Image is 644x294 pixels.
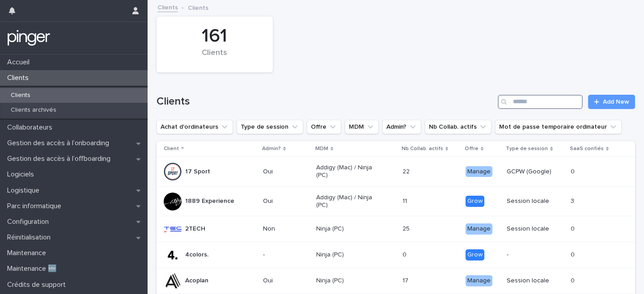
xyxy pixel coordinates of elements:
p: Nb Collab. actifs [402,144,443,154]
p: 22 [402,166,411,176]
p: Offre [465,144,479,154]
button: Achat d'ordinateurs [157,120,233,134]
p: Clients [4,74,36,82]
p: Gestion des accès à l’onboarding [4,139,116,147]
span: Add New [603,99,629,105]
p: Parc informatique [4,202,68,210]
p: - [263,251,309,259]
div: Clients [172,48,258,67]
p: Clients [4,92,38,99]
div: Grow [466,196,484,207]
p: 1889 Experience [185,197,234,205]
div: Manage [466,275,492,286]
tr: 4colors.-Ninja (PC)00 Grow-00 [157,242,635,268]
p: Ninja (PC) [316,277,380,285]
div: 161 [172,25,258,47]
a: Add New [588,95,635,109]
p: Maintenance [4,249,53,257]
input: Search [498,95,583,109]
div: Manage [466,166,492,177]
p: Client [164,144,179,154]
a: Clients [157,2,178,12]
p: 2TECH [185,225,205,233]
h1: Clients [157,95,494,108]
p: Addigy (Mac) / Ninja (PC) [316,194,380,209]
p: GCPW (Google) [507,168,563,176]
button: MDM [345,120,379,134]
tr: 2TECHNonNinja (PC)2525 ManageSession locale00 [157,216,635,242]
p: 0 [571,249,576,259]
p: 17 Sport [185,168,210,176]
img: mTgBEunGTSyRkCgitkcU [7,29,51,47]
p: Accueil [4,58,37,67]
p: Session locale [507,277,563,285]
div: Grow [466,249,484,260]
p: Ninja (PC) [316,251,380,259]
p: 4colors. [185,251,208,259]
tr: AcoplanOuiNinja (PC)1717 ManageSession locale00 [157,268,635,294]
button: Nb Collab. actifs [425,120,491,134]
p: Maintenance 🆕 [4,265,64,273]
button: Type de session [237,120,303,134]
button: Offre [307,120,341,134]
p: Oui [263,168,309,176]
p: Clients archivés [4,106,64,114]
p: Crédits de support [4,281,73,289]
p: Logistique [4,186,47,195]
p: SaaS confiés [570,144,604,154]
p: Collaborateurs [4,123,59,132]
p: - [507,251,563,259]
p: Gestion des accès à l’offboarding [4,155,118,163]
p: 17 [402,275,410,285]
p: MDM [315,144,328,154]
p: Addigy (Mac) / Ninja (PC) [316,164,380,179]
p: Session locale [507,197,563,205]
p: 0 [571,166,576,176]
button: Mot de passe temporaire ordinateur [495,120,622,134]
p: Admin? [262,144,281,154]
p: Ninja (PC) [316,225,380,233]
button: Admin? [382,120,421,134]
p: 0 [402,249,408,259]
div: Manage [466,223,492,235]
p: Configuration [4,218,56,226]
p: Réinitialisation [4,233,58,242]
p: 11 [402,196,409,205]
p: Logiciels [4,170,41,179]
p: 3 [571,196,576,205]
p: 0 [571,275,576,285]
p: Clients [188,2,208,12]
p: 0 [571,223,576,233]
p: Non [263,225,309,233]
p: Oui [263,277,309,285]
p: Acoplan [185,277,208,285]
tr: 17 SportOuiAddigy (Mac) / Ninja (PC)2222 ManageGCPW (Google)00 [157,157,635,187]
tr: 1889 ExperienceOuiAddigy (Mac) / Ninja (PC)1111 GrowSession locale33 [157,186,635,216]
p: Session locale [507,225,563,233]
p: Oui [263,197,309,205]
p: 25 [402,223,411,233]
p: Type de session [506,144,548,154]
